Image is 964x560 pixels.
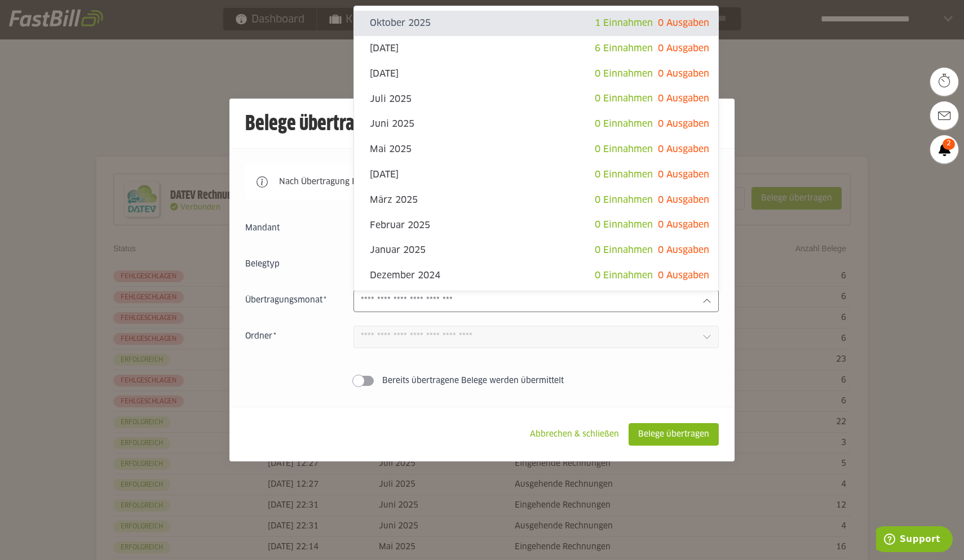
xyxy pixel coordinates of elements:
[930,135,958,163] a: 2
[658,145,709,154] span: 0 Ausgaben
[629,423,719,446] sl-button: Belege übertragen
[354,162,718,188] sl-option: [DATE]
[595,271,653,280] span: 0 Einnahmen
[595,69,653,78] span: 0 Einnahmen
[595,170,653,179] span: 0 Einnahmen
[595,246,653,255] span: 0 Einnahmen
[658,170,709,179] span: 0 Ausgaben
[595,220,653,229] span: 0 Einnahmen
[595,44,653,53] span: 6 Einnahmen
[354,112,718,137] sl-option: Juni 2025
[658,44,709,53] span: 0 Ausgaben
[354,238,718,263] sl-option: Januar 2025
[354,36,718,61] sl-option: [DATE]
[245,375,719,386] sl-switch: Bereits übertragene Belege werden übermittelt
[354,137,718,162] sl-option: Mai 2025
[658,19,709,28] span: 0 Ausgaben
[354,212,718,238] sl-option: Februar 2025
[354,11,718,36] sl-option: Oktober 2025
[876,526,953,554] iframe: Öffnet ein Widget, in dem Sie weitere Informationen finden
[354,188,718,213] sl-option: März 2025
[658,69,709,78] span: 0 Ausgaben
[658,94,709,103] span: 0 Ausgaben
[520,423,629,446] sl-button: Abbrechen & schließen
[354,86,718,112] sl-option: Juli 2025
[595,19,653,28] span: 1 Einnahmen
[658,246,709,255] span: 0 Ausgaben
[658,195,709,205] span: 0 Ausgaben
[658,220,709,229] span: 0 Ausgaben
[943,139,955,150] span: 2
[658,119,709,128] span: 0 Ausgaben
[595,119,653,128] span: 0 Einnahmen
[354,263,718,288] sl-option: Dezember 2024
[595,195,653,205] span: 0 Einnahmen
[354,288,718,314] sl-option: [DATE]
[595,94,653,103] span: 0 Einnahmen
[658,271,709,280] span: 0 Ausgaben
[354,61,718,87] sl-option: [DATE]
[595,145,653,154] span: 0 Einnahmen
